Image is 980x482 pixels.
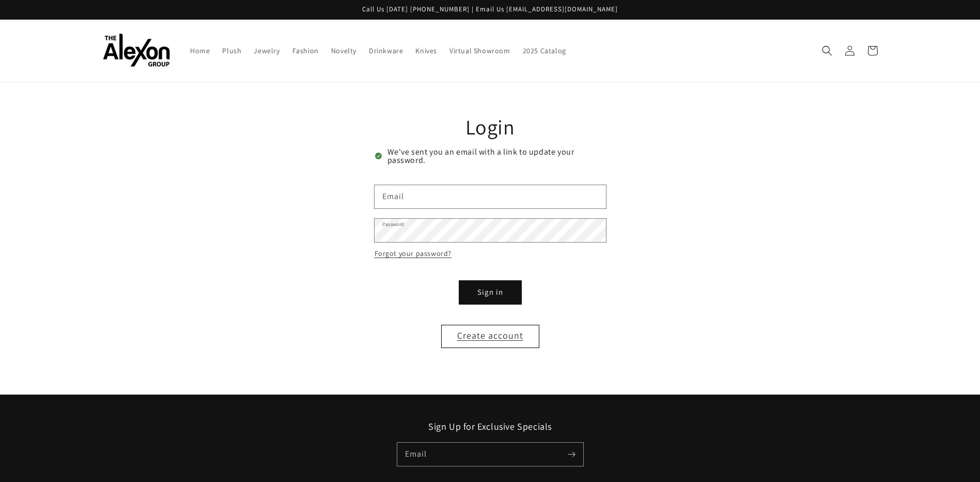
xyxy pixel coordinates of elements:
h3: We've sent you an email with a link to update your password. [375,148,606,164]
span: 2025 Catalog [523,46,566,55]
a: Plush [216,40,247,62]
a: Drinkware [363,40,409,62]
img: The Alexon Group [103,34,170,67]
a: Create account [441,325,539,348]
span: Drinkware [369,46,403,55]
span: Fashion [292,46,319,55]
a: Home [184,40,216,62]
a: Jewelry [247,40,286,62]
span: Knives [415,46,437,55]
h1: Login [375,113,606,140]
a: Novelty [325,40,363,62]
span: Home [190,46,210,55]
a: Virtual Showroom [443,40,517,62]
h2: Sign Up for Exclusive Specials [103,420,878,432]
a: Forgot your password? [375,247,452,260]
span: Novelty [331,46,356,55]
summary: Search [816,39,838,62]
a: Knives [409,40,443,62]
span: Jewelry [254,46,279,55]
span: Virtual Showroom [449,46,510,55]
button: Subscribe [561,443,583,465]
button: Sign in [459,281,521,304]
a: Fashion [286,40,325,62]
span: Plush [222,46,241,55]
a: 2025 Catalog [517,40,572,62]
